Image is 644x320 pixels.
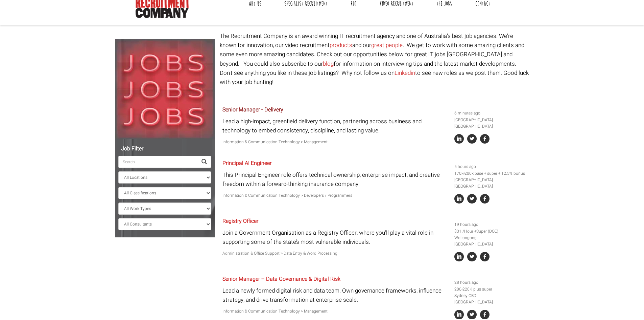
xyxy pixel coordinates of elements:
p: Information & Communication Technology > Developers / Programmers [222,192,449,199]
img: Jobs, Jobs, Jobs [115,39,215,139]
a: Principal AI Engineer [222,159,271,167]
li: Sydney CBD [GEOGRAPHIC_DATA] [454,293,527,305]
a: Senior Manager – Data Governance & Digital Risk [222,275,340,283]
a: blog [323,60,334,68]
p: Administration & Office Support > Data Entry & Word Processing [222,250,449,257]
li: 28 hours ago [454,279,527,286]
h5: Job Filter [118,146,211,152]
a: Registry Officer [222,217,258,225]
p: The Recruitment Company is an award winning IT recruitment agency and one of Australia's best job... [220,31,529,87]
a: products [330,41,352,49]
li: [GEOGRAPHIC_DATA] [GEOGRAPHIC_DATA] [454,117,527,130]
li: $31 /Hour +Super (DOE) [454,228,527,235]
p: This Principal Engineer role offers technical ownership, enterprise impact, and creative freedom ... [222,170,449,189]
li: 6 minutes ago [454,110,527,116]
li: Wollongong [GEOGRAPHIC_DATA] [454,235,527,248]
li: 170k-200k base + super + 12.5% bonus [454,170,527,177]
li: 5 hours ago [454,164,527,170]
li: 200-220K plus super [454,286,527,293]
p: Lead a newly formed digital risk and data team. Own governance frameworks, influence strategy, an... [222,286,449,304]
p: Information & Communication Technology > Management [222,139,449,145]
a: Linkedin [395,69,415,77]
p: Information & Communication Technology > Management [222,308,449,315]
input: Search [118,156,197,168]
p: Join a Government Organisation as a Registry Officer, where you’ll play a vital role in supportin... [222,228,449,247]
li: 19 hours ago [454,221,527,228]
a: great people [371,41,403,49]
li: [GEOGRAPHIC_DATA] [GEOGRAPHIC_DATA] [454,177,527,190]
a: Senior Manager - Delivery [222,106,283,114]
p: Lead a high-impact, greenfield delivery function, partnering across business and technology to em... [222,117,449,135]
